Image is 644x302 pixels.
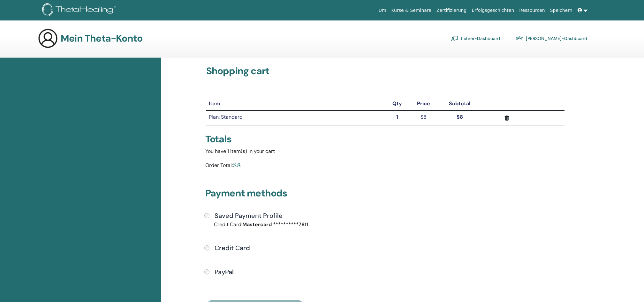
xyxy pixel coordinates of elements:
[469,4,517,16] a: Erfolgsgeschichten
[451,33,500,44] a: Lehrer-Dashboard
[434,4,469,16] a: Zertifizierung
[233,160,241,170] div: $8
[409,97,438,110] th: Price
[205,133,565,145] div: Totals
[205,147,565,155] div: You have 1 item(s) in your cart
[205,160,233,172] div: Order Total:
[206,110,385,125] td: Plan: Standard
[396,114,398,120] strong: 1
[206,65,564,77] h3: Shopping cart
[209,221,385,228] div: Credit Card:
[385,97,409,110] th: Qty
[38,28,58,49] img: generic-user-icon.jpg
[516,33,587,44] a: [PERSON_NAME]-Dashboard
[42,3,118,18] img: logo.png
[438,97,481,110] th: Subtotal
[548,4,575,16] a: Speichern
[215,212,283,219] h4: Saved Payment Profile
[215,268,234,276] h4: PayPal
[409,110,438,125] td: $8
[376,4,389,16] a: Um
[516,36,523,41] img: graduation-cap.svg
[61,33,142,44] h3: Mein Theta-Konto
[457,114,463,120] strong: $8
[517,4,547,16] a: Ressourcen
[451,36,458,41] img: chalkboard-teacher.svg
[215,244,250,252] h4: Credit Card
[205,187,565,202] h3: Payment methods
[206,97,385,110] th: Item
[389,4,434,16] a: Kurse & Seminare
